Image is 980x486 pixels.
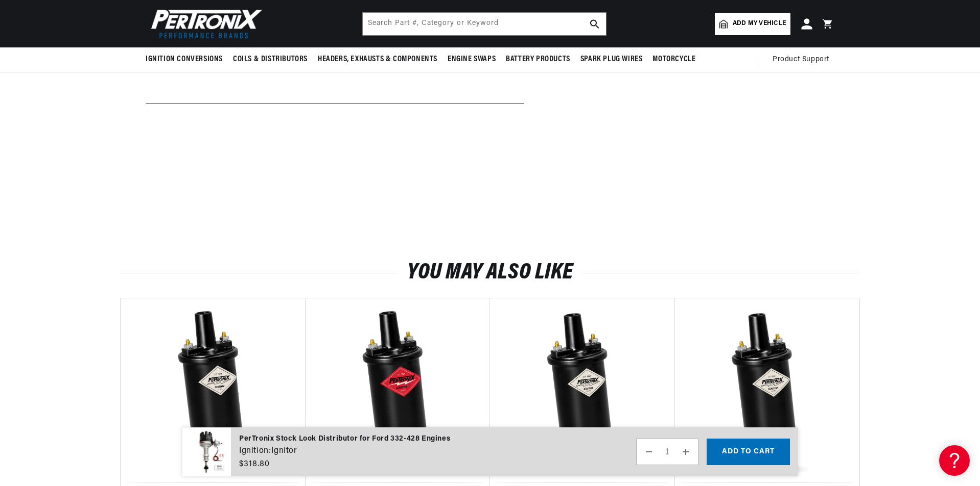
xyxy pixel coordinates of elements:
summary: Spark Plug Wires [575,47,648,71]
button: Add to cart [707,439,790,465]
span: Engine Swaps [448,54,496,65]
input: Search Part #, Category or Keyword [363,13,606,35]
dd: Ignitor [271,445,297,458]
span: Product Support [773,54,829,65]
summary: Motorcycle [647,47,701,71]
dt: Ignition: [239,445,271,458]
span: Coils & Distributors [233,54,308,65]
span: Headers, Exhausts & Components [318,54,437,65]
summary: Product Support [773,47,834,72]
div: PerTronix Stock Look Distributor for Ford 332-428 Engines [239,433,450,445]
span: Spark Plug Wires [580,54,643,65]
summary: Ignition Conversions [146,47,228,71]
span: Ignition Conversions [146,54,223,65]
button: search button [584,13,606,35]
span: $318.80 [239,458,270,470]
summary: Headers, Exhausts & Components [313,47,442,71]
span: Add my vehicle [733,19,786,29]
span: Motorcycle [652,54,695,65]
a: Add my vehicle [715,13,790,35]
summary: Coils & Distributors [228,47,313,71]
summary: Engine Swaps [442,47,501,71]
h2: You may also like [120,263,860,283]
img: Pertronix [146,6,263,41]
img: PerTronix Stock Look Distributor for Ford 332-428 Engines [182,427,231,477]
summary: Battery Products [501,47,575,71]
span: Battery Products [506,54,570,65]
